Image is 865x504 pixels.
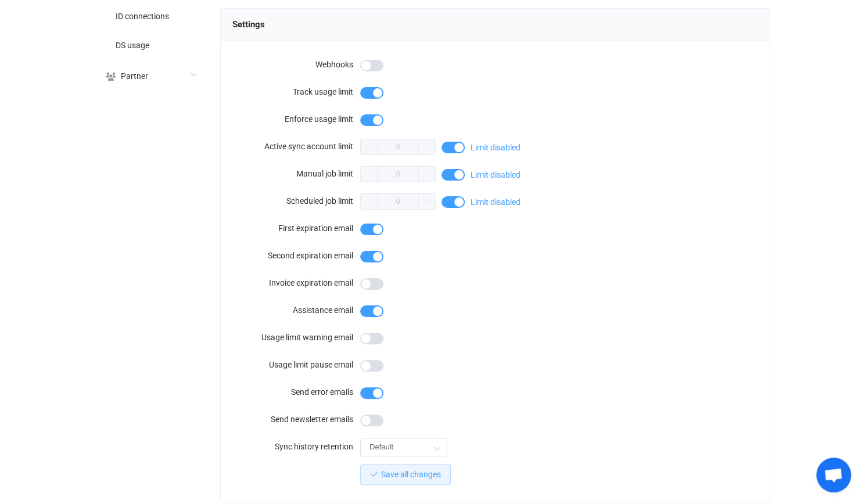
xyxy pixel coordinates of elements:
[232,435,360,458] label: Sync history retention
[232,353,360,376] label: Usage limit pause email
[360,464,451,485] button: Save all changes
[816,458,851,492] div: Open chat
[471,198,521,206] span: Limit disabled
[232,135,360,158] label: Active sync account limit
[232,408,360,431] label: Send newsletter emails
[92,30,209,59] a: DS usage
[232,162,360,185] label: Manual job limit
[471,143,521,152] span: Limit disabled
[232,16,265,33] span: Settings
[232,298,360,322] label: Assistance email
[232,326,360,349] label: Usage limit warning email
[381,470,441,479] span: Save all changes
[232,53,360,76] label: Webhooks
[232,189,360,213] label: Scheduled job limit
[92,1,209,30] a: ID connections
[232,244,360,267] label: Second expiration email
[471,171,521,179] span: Limit disabled
[116,12,169,21] span: ID connections
[232,271,360,294] label: Invoice expiration email
[116,41,149,51] span: DS usage
[121,72,148,81] span: Partner
[232,217,360,240] label: First expiration email
[232,380,360,404] label: Send error emails
[232,80,360,103] label: Track usage limit
[232,107,360,131] label: Enforce usage limit
[360,438,447,456] input: Select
